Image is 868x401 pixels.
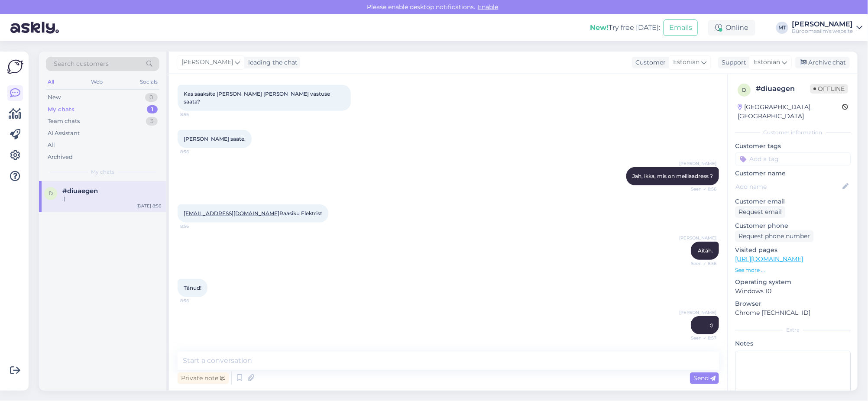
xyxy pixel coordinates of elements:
div: [PERSON_NAME] [792,21,853,28]
div: [GEOGRAPHIC_DATA], [GEOGRAPHIC_DATA] [738,103,842,121]
div: My chats [48,105,74,114]
span: Kas saaksite [PERSON_NAME] [PERSON_NAME] vastuse saata? [184,91,331,105]
input: Add a tag [735,152,851,165]
div: Büroomaailm's website [792,28,853,35]
div: 1 [147,105,158,114]
span: My chats [91,168,114,176]
div: Customer [632,58,666,67]
div: 0 [145,93,158,102]
div: Archived [48,153,73,162]
span: Jah, ikka, mis on meiliaadress ? [632,173,713,179]
span: 8:56 [180,149,213,155]
p: Customer tags [735,142,851,151]
div: Request email [735,206,785,218]
span: 8:56 [180,223,213,230]
span: 8:56 [180,111,213,118]
div: :) [62,195,161,203]
div: 3 [146,117,158,126]
div: All [48,141,55,149]
span: [PERSON_NAME] [181,58,233,67]
span: Search customers [54,59,109,68]
span: Tänud! [184,285,201,291]
p: Browser [735,299,851,308]
span: [PERSON_NAME] [679,309,716,316]
div: Team chats [48,117,80,126]
span: Offline [810,84,848,94]
a: [PERSON_NAME]Büroomaailm's website [792,21,863,35]
div: Online [708,20,755,36]
span: :) [710,322,713,328]
a: [EMAIL_ADDRESS][DOMAIN_NAME] [184,210,279,217]
span: #diuaegen [62,187,98,195]
span: 8:56 [180,298,213,304]
span: [PERSON_NAME] saate. [184,136,246,142]
div: # diuaegen [756,84,810,94]
span: Seen ✓ 8:56 [684,186,716,192]
span: Seen ✓ 8:56 [684,260,716,267]
div: Customer information [735,129,851,136]
p: Operating system [735,278,851,287]
div: AI Assistant [48,129,80,138]
a: [URL][DOMAIN_NAME] [735,255,803,263]
p: See more ... [735,266,851,274]
div: leading the chat [245,58,298,67]
p: Visited pages [735,246,851,255]
span: Raasiku Elektrist [184,210,322,217]
p: Customer phone [735,221,851,230]
span: [PERSON_NAME] [679,235,716,241]
div: Private note [178,372,229,384]
img: Askly Logo [7,58,23,75]
b: New! [590,23,609,32]
p: Customer email [735,197,851,206]
div: [DATE] 8:56 [136,203,161,209]
p: Chrome [TECHNICAL_ID] [735,308,851,317]
span: d [742,87,746,93]
input: Add name [735,182,841,191]
div: Extra [735,326,851,334]
div: Web [90,76,105,87]
div: All [46,76,56,87]
span: d [49,190,53,197]
div: MT [776,22,788,34]
p: Customer name [735,169,851,178]
span: [PERSON_NAME] [679,160,716,167]
span: Seen ✓ 8:57 [684,335,716,341]
div: New [48,93,61,102]
span: Aitäh. [698,247,713,254]
div: Archive chat [795,57,850,68]
p: Windows 10 [735,287,851,296]
span: Enable [476,3,501,11]
span: Estonian [673,58,700,67]
div: Socials [138,76,159,87]
div: Try free [DATE]: [590,23,660,33]
span: Estonian [754,58,780,67]
div: Support [718,58,746,67]
p: Notes [735,339,851,348]
span: Send [693,374,716,382]
button: Emails [664,19,698,36]
div: Request phone number [735,230,813,242]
